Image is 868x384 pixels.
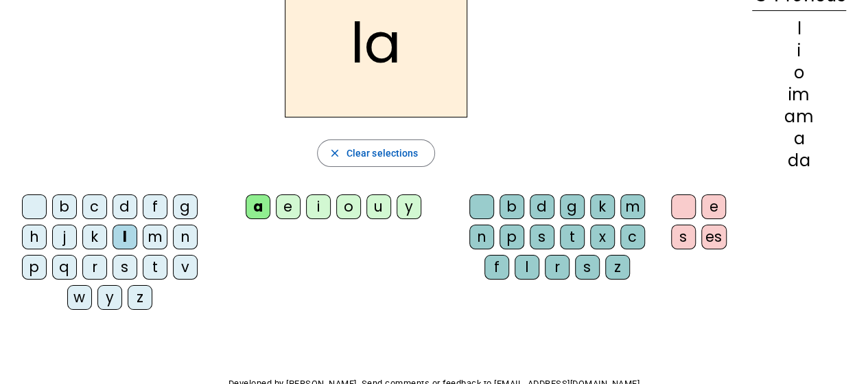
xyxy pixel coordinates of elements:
[22,255,47,280] div: p
[143,225,167,249] div: m
[590,225,615,249] div: x
[469,225,494,249] div: n
[173,225,198,249] div: n
[575,255,600,280] div: s
[329,147,341,159] mat-icon: close
[701,225,727,249] div: es
[113,225,137,249] div: l
[113,194,137,219] div: d
[246,194,270,219] div: a
[701,194,726,219] div: e
[317,139,436,167] button: Clear selections
[484,255,509,280] div: f
[560,194,585,219] div: g
[605,255,630,280] div: z
[97,285,122,310] div: y
[276,194,301,219] div: e
[671,225,696,249] div: s
[752,153,846,169] div: da
[82,225,107,249] div: k
[752,87,846,103] div: im
[306,194,331,219] div: i
[620,225,645,249] div: c
[173,194,198,219] div: g
[515,255,539,280] div: l
[590,194,615,219] div: k
[500,225,524,249] div: p
[52,225,77,249] div: j
[128,285,152,310] div: z
[752,65,846,81] div: o
[173,255,198,280] div: v
[52,194,77,219] div: b
[336,194,361,219] div: o
[397,194,421,219] div: y
[22,225,47,249] div: h
[113,255,137,280] div: s
[366,194,391,219] div: u
[752,21,846,37] div: l
[530,225,554,249] div: s
[67,285,92,310] div: w
[545,255,570,280] div: r
[752,109,846,125] div: am
[143,255,167,280] div: t
[82,194,107,219] div: c
[347,145,419,161] span: Clear selections
[752,131,846,147] div: a
[620,194,645,219] div: m
[143,194,167,219] div: f
[500,194,524,219] div: b
[560,225,585,249] div: t
[82,255,107,280] div: r
[52,255,77,280] div: q
[530,194,554,219] div: d
[752,43,846,59] div: i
